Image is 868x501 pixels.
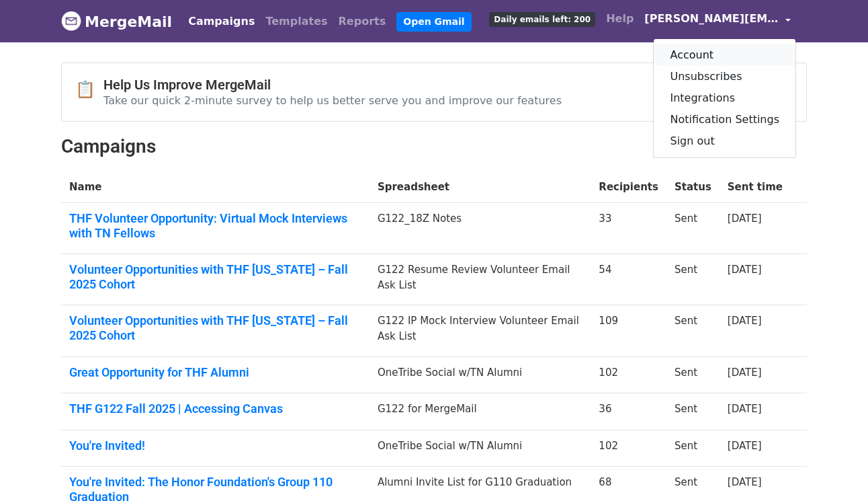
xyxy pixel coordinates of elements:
td: Sent [666,430,720,467]
iframe: Chat Widget [801,436,868,501]
a: [DATE] [728,403,762,415]
a: Great Opportunity for THF Alumni [69,365,361,380]
a: Templates [260,8,333,35]
th: Sent time [720,171,791,203]
a: Reports [333,8,392,35]
td: G122 for MergeMail [370,393,591,430]
span: [PERSON_NAME][EMAIL_ADDRESS][DOMAIN_NAME] [644,11,779,27]
a: [DATE] [728,264,762,276]
td: 102 [591,356,666,393]
a: [DATE] [728,213,762,225]
a: Notification Settings [654,109,795,130]
span: Daily emails left: 200 [489,12,595,27]
td: G122 Resume Review Volunteer Email Ask List [370,254,591,305]
p: Take our quick 2-minute survey to help us better serve you and improve our features [103,93,562,108]
td: 102 [591,430,666,467]
th: Spreadsheet [370,171,591,203]
h2: Campaigns [61,135,807,158]
span: 📋 [75,80,103,100]
td: 109 [591,305,666,356]
td: 36 [591,393,666,430]
th: Name [61,171,370,203]
td: Sent [666,393,720,430]
a: THF G122 Fall 2025 | Accessing Canvas [69,401,361,416]
td: Sent [666,305,720,356]
td: Sent [666,356,720,393]
td: OneTribe Social w/TN Alumni [370,430,591,467]
a: [DATE] [728,476,762,488]
td: 33 [591,203,666,254]
a: MergeMail [61,7,172,36]
a: Unsubscribes [654,66,795,87]
td: G122 IP Mock Interview Volunteer Email Ask List [370,305,591,356]
a: Campaigns [183,8,260,35]
a: Integrations [654,87,795,109]
a: [DATE] [728,367,762,379]
a: Volunteer Opportunities with THF [US_STATE] – Fall 2025 Cohort [69,313,361,342]
h4: Help Us Improve MergeMail [103,77,562,93]
a: [DATE] [728,315,762,327]
td: Sent [666,254,720,305]
td: G122_18Z Notes [370,203,591,254]
a: You're Invited! [69,438,361,453]
a: Sign out [654,130,795,152]
td: 54 [591,254,666,305]
a: [PERSON_NAME][EMAIL_ADDRESS][DOMAIN_NAME] [639,5,796,37]
img: MergeMail logo [61,11,81,31]
a: Volunteer Opportunities with THF [US_STATE] – Fall 2025 Cohort [69,262,361,291]
a: Help [601,5,639,32]
th: Status [666,171,720,203]
a: Open Gmail [396,12,471,32]
td: Sent [666,203,720,254]
div: [PERSON_NAME][EMAIL_ADDRESS][DOMAIN_NAME] [653,38,796,158]
a: THF Volunteer Opportunity: Virtual Mock Interviews with TN Fellows [69,211,361,240]
a: Daily emails left: 200 [484,5,601,32]
a: Account [654,44,795,66]
td: OneTribe Social w/TN Alumni [370,356,591,393]
a: [DATE] [728,440,762,452]
th: Recipients [591,171,666,203]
